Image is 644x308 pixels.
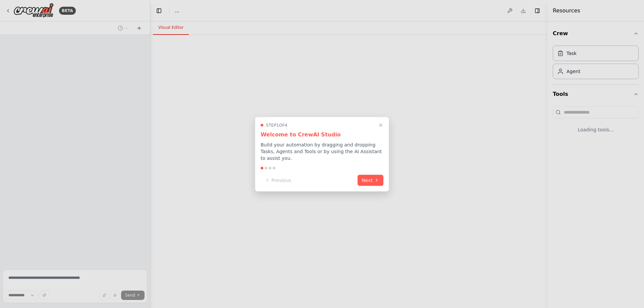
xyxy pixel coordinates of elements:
button: Hide left sidebar [154,6,164,15]
h3: Welcome to CrewAI Studio [261,130,383,138]
p: Build your automation by dragging and dropping Tasks, Agents and Tools or by using the AI Assista... [261,141,383,161]
span: Step 1 of 4 [266,122,287,128]
button: Next [358,175,383,186]
button: Previous [261,175,295,186]
button: Close walkthrough [377,121,385,129]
